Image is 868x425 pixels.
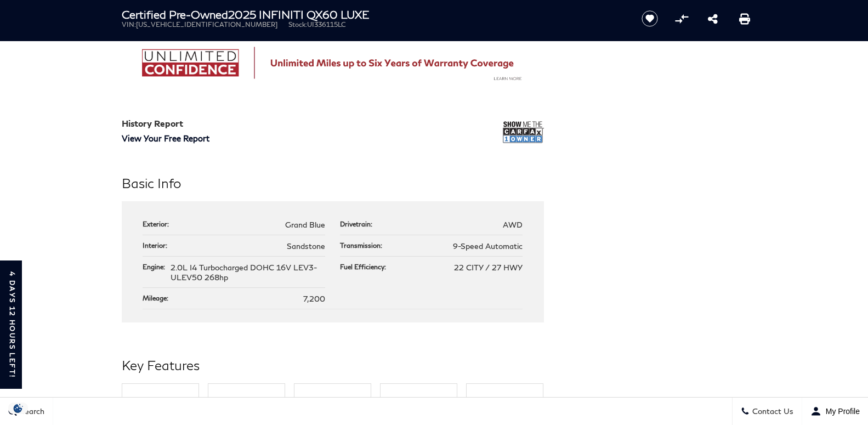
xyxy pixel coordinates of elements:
[5,403,31,414] section: Click to Open Cookie Consent Modal
[17,407,44,416] span: Search
[122,20,136,29] span: VIN:
[453,241,523,251] span: 9-Speed Automatic
[708,12,718,25] a: Share this Certified Pre-Owned 2025 INFINITI QX60 LUXE
[303,294,325,303] span: 7,200
[821,407,860,416] span: My Profile
[122,355,544,375] h2: Key Features
[143,262,171,271] div: Engine:
[307,20,346,29] span: UI336115LC
[285,220,325,229] span: Grand Blue
[454,263,523,272] span: 22 CITY / 27 HWY
[802,398,868,425] button: Open user profile menu
[171,263,317,282] span: 2.0L I4 Turbocharged DOHC 16V LEV3-ULEV50 268hp
[287,241,325,251] span: Sandstone
[288,20,307,29] span: Stock:
[122,40,544,86] img: Unlimited miles up to six years of warranty coverage.
[143,293,174,303] div: Mileage:
[750,407,793,416] span: Contact Us
[340,262,392,271] div: Fuel Efficiency:
[143,219,174,229] div: Exterior:
[122,173,544,193] h2: Basic Info
[340,241,388,250] div: Transmission:
[5,403,31,414] img: Opt-Out Icon
[503,220,523,229] span: AWD
[122,133,209,143] a: View Your Free Report
[136,20,277,29] span: [US_VEHICLE_IDENTIFICATION_NUMBER]
[122,8,623,20] h1: 2025 INFINITI QX60 LUXE
[143,241,173,250] div: Interior:
[122,8,228,21] strong: Certified Pre-Owned
[503,118,544,146] img: Show me the Carfax
[673,10,690,27] button: Compare Vehicle
[122,118,209,128] h2: History Report
[739,12,750,25] a: Print this Certified Pre-Owned 2025 INFINITI QX60 LUXE
[340,219,378,229] div: Drivetrain:
[638,10,662,27] button: Save vehicle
